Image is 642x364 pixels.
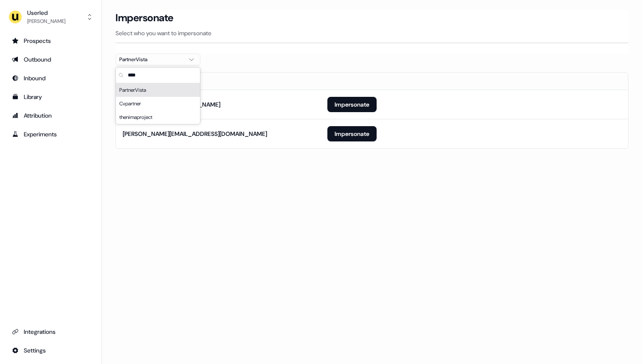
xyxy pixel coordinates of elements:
div: Settings [12,346,90,355]
a: Go to integrations [7,344,95,357]
button: Impersonate [327,126,377,141]
div: PartnerVista [116,83,200,97]
div: Integrations [12,327,90,336]
div: Suggestions [116,83,200,124]
th: Email [116,73,321,90]
div: [PERSON_NAME] [27,17,65,25]
p: Select who you want to impersonate [115,29,628,37]
a: Go to experiments [7,127,95,141]
div: Prospects [12,37,90,45]
button: Impersonate [327,97,377,112]
div: Attribution [12,111,90,120]
a: Go to prospects [7,34,95,48]
div: thenimaproject [116,110,200,124]
div: Experiments [12,130,90,138]
div: Outbound [12,55,90,64]
div: PartnerVista [119,55,183,64]
a: Go to outbound experience [7,53,95,66]
div: Library [12,93,90,101]
a: Go to templates [7,90,95,104]
a: Go to integrations [7,325,95,339]
button: Userled[PERSON_NAME] [7,7,95,27]
a: Go to Inbound [7,71,95,85]
div: [PERSON_NAME][EMAIL_ADDRESS][DOMAIN_NAME] [123,130,267,138]
div: Cvpartner [116,97,200,110]
div: Inbound [12,74,90,82]
div: Userled [27,8,65,17]
button: PartnerVista [115,54,200,65]
h3: Impersonate [115,11,174,24]
a: Go to attribution [7,109,95,122]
